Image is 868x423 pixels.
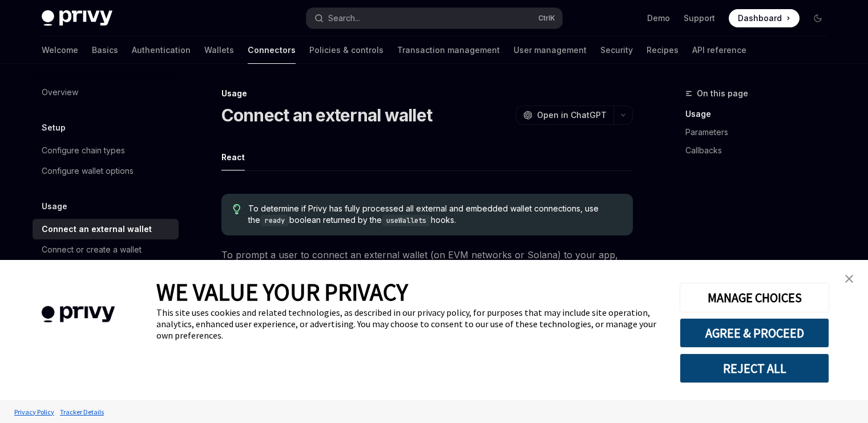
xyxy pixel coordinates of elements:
h5: Setup [42,121,66,135]
button: Toggle dark mode [809,9,827,27]
a: Policies & controls [309,36,383,64]
span: Open in ChatGPT [537,109,607,121]
button: Open search [306,8,562,29]
a: Recipes [647,36,679,64]
a: Wallets [204,36,234,64]
span: WE VALUE YOUR PRIVACY [156,277,408,307]
div: Overview [42,86,78,99]
span: Ctrl K [538,14,555,23]
a: Connect or create a wallet [33,239,179,260]
span: On this page [697,87,748,100]
a: Usage [685,105,836,123]
a: Welcome [42,36,78,64]
div: This site uses cookies and related technologies, as described in our privacy policy, for purposes... [156,307,663,341]
a: close banner [838,267,861,290]
code: useWallets [382,215,431,226]
a: Demo [647,13,670,24]
a: Tracker Details [57,402,107,422]
a: Authentication [132,36,191,64]
button: AGREE & PROCEED [680,318,829,348]
div: Usage [221,88,633,99]
a: Privacy Policy [11,402,57,422]
img: company logo [17,290,139,339]
a: Security [600,36,633,64]
span: To determine if Privy has fully processed all external and embedded wallet connections, use the b... [248,203,621,226]
img: close banner [845,275,853,283]
div: React [221,144,245,170]
a: Configure chain types [33,140,179,161]
div: Configure chain types [42,144,125,157]
span: To prompt a user to connect an external wallet (on EVM networks or Solana) to your app, use the m... [221,247,633,279]
span: Dashboard [738,13,782,24]
button: REJECT ALL [680,353,829,383]
button: MANAGE CHOICES [680,283,829,312]
a: Support [684,13,715,24]
a: Callbacks [685,141,836,160]
div: Connect or create a wallet [42,243,142,257]
a: Connect an external wallet [33,219,179,239]
a: Configure wallet options [33,161,179,181]
svg: Tip [233,204,241,214]
div: Configure wallet options [42,164,134,178]
div: Search... [328,11,360,25]
button: Open in ChatGPT [516,105,613,125]
a: API reference [692,36,746,64]
h5: Usage [42,200,67,213]
a: Transaction management [397,36,500,64]
a: Dashboard [729,9,800,27]
div: Connect an external wallet [42,222,152,236]
img: dark logo [42,10,112,26]
a: User management [514,36,587,64]
h1: Connect an external wallet [221,105,433,125]
a: Overview [33,82,179,103]
a: Basics [92,36,118,64]
code: ready [260,215,289,226]
a: Connectors [248,36,296,64]
a: Parameters [685,123,836,141]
